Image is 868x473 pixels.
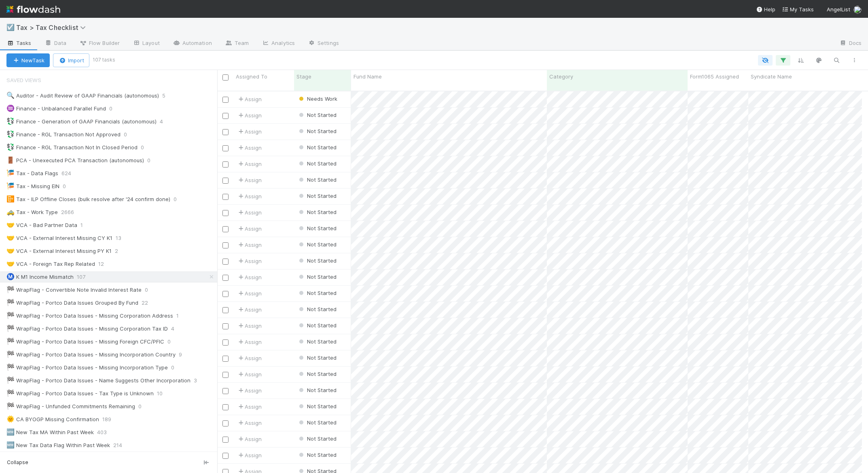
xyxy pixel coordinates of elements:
div: Assign [237,354,262,362]
span: 🤝 [6,247,15,254]
a: Team [218,37,255,50]
a: Analytics [255,37,301,50]
span: 624 [61,168,79,178]
input: Toggle Row Selected [222,388,229,394]
input: Toggle Row Selected [222,259,229,265]
div: Not Started [297,192,337,200]
div: Assign [237,403,262,411]
span: 🎏 [6,170,15,176]
span: 403 [97,427,115,437]
span: ☑️ [6,24,15,31]
span: 189 [102,414,119,424]
small: 107 tasks [93,56,115,64]
div: Not Started [297,370,337,378]
span: Assign [237,451,262,459]
div: Tax - Data Flags [6,168,58,178]
span: Syndicate Name [751,72,792,81]
span: Not Started [297,176,337,183]
span: Stage [296,72,311,81]
span: 🚕 [6,208,15,215]
span: Collapse [7,459,28,466]
span: 0 [109,104,121,114]
span: My Tasks [782,6,814,13]
div: Not Started [297,305,337,313]
span: 🔍 [6,92,15,99]
span: 0 [147,155,159,165]
div: Assign [237,419,262,427]
div: Tax - Work Type [6,207,58,217]
div: Assign [237,111,262,119]
span: Flow Builder [79,39,120,47]
span: 0 [167,337,179,347]
div: CA BYOGP Missing Confirmation [6,414,99,424]
span: Needs Work [297,95,337,102]
span: 🌞 [6,416,15,422]
span: Assign [237,257,262,265]
div: Not Started [297,257,337,265]
span: 🆕 [6,441,15,448]
div: Finance - RGL Transaction Not In Closed Period [6,142,138,153]
span: 🏁 [6,312,15,319]
span: 22 [142,298,156,308]
span: Not Started [297,435,337,442]
input: Toggle Row Selected [222,194,229,200]
span: 9 [179,350,190,360]
div: Assign [237,435,262,443]
input: Toggle Row Selected [222,226,229,232]
span: Assign [237,289,262,297]
span: 🤝 [6,260,15,267]
div: Assign [237,241,262,249]
div: WrapFlag - Portco Data Issues - Missing Incorporation Country [6,350,176,360]
span: 🏁 [6,403,15,409]
span: 1 [80,220,91,230]
div: Not Started [297,386,337,394]
div: Not Started [297,176,337,184]
div: Not Started [297,402,337,410]
span: 🏁 [6,351,15,358]
span: 2666 [61,207,82,217]
span: Not Started [297,403,337,409]
span: 107 [77,272,93,282]
div: Not Started [297,127,337,135]
div: WrapFlag - Convertible Note Invalid Interest Rate [6,285,142,295]
input: Toggle All Rows Selected [222,74,229,81]
span: Not Started [297,338,337,345]
span: Assign [237,322,262,330]
input: Toggle Row Selected [222,210,229,216]
span: Not Started [297,419,337,426]
div: WrapFlag - Portco Data Issues Grouped By Fund [6,298,138,308]
span: Not Started [297,160,337,167]
span: Tax > Tax Checklist [16,23,90,32]
input: Toggle Row Selected [222,178,229,184]
div: Tax - Missing EIN [6,181,59,191]
span: 0 [171,363,182,373]
span: 0 [138,401,150,411]
div: Not Started [297,159,337,168]
div: Not Started [297,435,337,443]
span: Assign [237,192,262,200]
div: Not Started [297,418,337,426]
img: avatar_a3b243cf-b3da-4b5c-848d-cbf70bdb6bef.png [853,6,862,14]
div: WrapFlag - Unfunded Commitments Remaining [6,401,135,411]
div: Assign [237,225,262,233]
span: 10 [157,388,171,399]
span: 4 [160,117,171,127]
span: Not Started [297,112,337,118]
input: Toggle Row Selected [222,161,229,168]
span: ♒ [6,105,15,112]
span: 💱 [6,131,15,138]
div: Not Started [297,273,337,281]
span: 214 [113,440,130,450]
div: Not Started [297,111,337,119]
input: Toggle Row Selected [222,404,229,410]
span: Assign [237,208,262,216]
div: VCA - Bad Partner Data [6,220,77,230]
div: Auditor - Audit Review of GAAP Financials (autonomous) [6,91,159,101]
span: Assign [237,95,262,103]
div: Finance - RGL Transaction Not Approved [6,129,121,140]
span: 0 [63,181,74,191]
a: Layout [126,37,166,50]
div: Not Started [297,451,337,459]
